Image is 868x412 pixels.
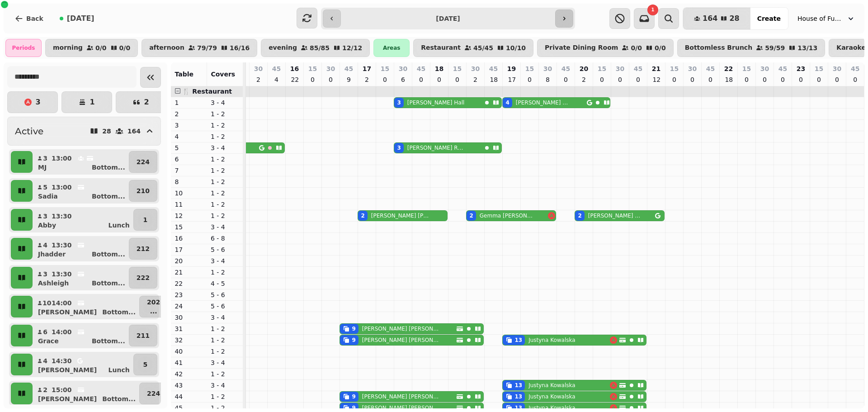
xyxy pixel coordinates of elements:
p: 24 [175,302,203,311]
button: 414:30[PERSON_NAME]Lunch [34,354,132,375]
p: 2 [255,75,262,84]
p: 4 [42,241,48,250]
p: Grace [38,336,59,346]
p: Bottom ... [102,394,136,403]
p: 1 - 2 [211,347,240,356]
p: 3 - 4 [211,223,240,232]
div: Periods [5,39,42,57]
button: afternoon79/7916/16 [142,39,257,57]
p: 14:00 [52,327,72,336]
p: 12 / 12 [342,45,362,51]
p: 22 [724,64,733,73]
p: 0 [453,75,461,84]
p: 5 - 6 [211,290,240,299]
p: Justyna Kowalska [528,382,575,389]
button: 210 [129,180,157,202]
p: 224 [137,157,150,166]
p: 20 [175,256,203,265]
span: 🍴 Restaurant [182,88,232,95]
p: 5 - 6 [211,245,240,254]
p: 17 [175,245,203,254]
p: 45 [706,64,715,73]
p: Bottom ... [102,308,136,317]
div: 13 [514,382,522,389]
p: 2 [472,75,479,84]
span: 28 [729,15,739,22]
h2: Active [15,125,43,137]
p: 1 - 2 [211,189,240,198]
div: 13 [514,393,522,400]
p: 22 [291,75,298,84]
p: [PERSON_NAME] [PERSON_NAME] [362,336,440,344]
button: 1014:00[PERSON_NAME]Bottom... [34,296,137,317]
p: 0 [562,75,569,84]
button: 614:00GraceBottom... [34,325,127,346]
p: 45 [561,64,570,73]
p: 0 [598,75,605,84]
p: Abby [38,221,56,230]
div: 13 [514,336,522,344]
p: 3 - 4 [211,313,240,322]
p: 2 [144,99,149,106]
p: 59 / 59 [765,45,785,51]
p: Bottom ... [92,336,125,346]
div: 9 [352,336,355,344]
p: 4 - 5 [211,279,240,288]
button: 212 [129,238,157,260]
span: Covers [211,71,235,78]
div: 2 [578,212,581,219]
button: 1 [61,91,112,113]
p: 0 [797,75,804,84]
p: 42 [175,369,203,379]
p: 4 [175,132,203,141]
p: 3 [42,212,48,221]
p: 12 [175,211,203,220]
p: Ashleigh [38,279,69,288]
p: 10 / 10 [506,45,526,51]
p: 2 [580,75,587,84]
p: 0 [815,75,822,84]
p: 222 [137,273,150,282]
p: 45 [851,64,859,73]
p: 30 [616,64,624,73]
p: 85 / 85 [310,45,330,51]
p: 31 [175,324,203,333]
p: 14:00 [52,298,72,308]
div: 9 [352,393,355,400]
p: 13:00 [52,154,72,163]
p: [PERSON_NAME] [38,308,97,317]
p: 0 [743,75,750,84]
p: 3 - 4 [211,381,240,390]
div: 9 [352,404,355,412]
p: 10 [175,189,203,198]
p: 13 / 13 [797,45,817,51]
p: ... [147,307,160,316]
p: 23 [175,290,203,299]
p: Gemma [PERSON_NAME] [480,212,533,219]
p: Justyna Kowalska [528,393,575,400]
p: 45 [489,64,498,73]
p: 15 [381,64,389,73]
p: 0 [707,75,714,84]
button: 5 [133,354,157,375]
p: 0 / 0 [655,45,666,51]
p: 6 [42,327,48,336]
p: Justyna Kowalska [528,404,575,412]
p: [PERSON_NAME] [PERSON_NAME] [362,325,440,332]
p: 10 [42,298,48,308]
p: 0 / 0 [95,45,107,51]
p: [PERSON_NAME] [PERSON_NAME] [371,212,430,219]
p: 2 [175,109,203,118]
p: 16 [290,64,299,73]
p: 30 [471,64,480,73]
p: Restaurant [421,44,461,52]
button: 1 [133,209,157,231]
button: 224 [139,383,168,404]
p: MJ [38,163,47,172]
p: Lunch [108,365,130,374]
p: Jhadder [38,250,66,259]
p: 0 [616,75,623,84]
button: Create [750,8,788,29]
p: 0 [435,75,443,84]
button: Bottomless Brunch59/5913/13 [677,39,826,57]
